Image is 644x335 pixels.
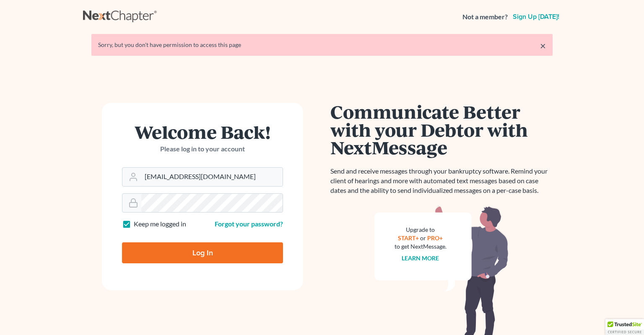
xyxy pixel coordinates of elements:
[605,319,644,335] div: TrustedSite Certified
[122,144,283,154] p: Please log in to your account
[134,219,186,229] label: Keep me logged in
[141,168,283,186] input: Email Address
[402,254,439,262] a: Learn more
[540,41,546,51] a: ×
[98,41,546,49] div: Sorry, but you don't have permission to access this page
[330,166,553,195] p: Send and receive messages through your bankruptcy software. Remind your client of hearings and mo...
[395,242,447,251] div: to get NextMessage.
[511,13,561,20] a: Sign up [DATE]!
[428,234,443,242] a: PRO+
[330,103,553,156] h1: Communicate Better with your Debtor with NextMessage
[462,12,508,22] strong: Not a member?
[421,234,426,242] span: or
[122,123,283,141] h1: Welcome Back!
[215,220,283,228] a: Forgot your password?
[398,234,419,242] a: START+
[122,242,283,263] input: Log In
[395,226,447,234] div: Upgrade to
